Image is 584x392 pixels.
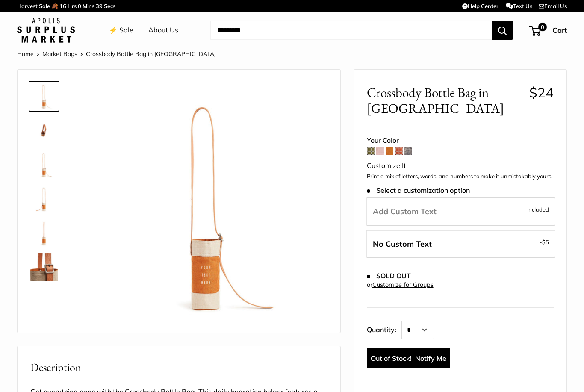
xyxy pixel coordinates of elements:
span: Mins [83,3,94,9]
a: Crossbody Bottle Bag in Cognac [29,183,59,214]
div: Your Color [367,134,554,147]
span: Hrs [68,3,77,9]
a: 0 Cart [530,24,567,37]
p: Print a mix of letters, words, and numbers to make it unmistakably yours. [367,172,554,181]
span: Select a customization option [367,186,470,195]
a: Crossbody Bottle Bag in Cognac [29,252,59,283]
img: Apolis: Surplus Market [17,18,75,43]
span: Crossbody Bottle Bag in [GEOGRAPHIC_DATA] [86,50,216,58]
img: Crossbody Bottle Bag in Cognac [30,151,58,178]
span: Add Custom Text [373,206,437,216]
a: Home [17,50,34,58]
span: 39 [96,3,103,9]
span: Included [527,204,549,215]
span: Crossbody Bottle Bag in [GEOGRAPHIC_DATA] [367,85,523,116]
span: $5 [542,239,549,245]
span: - [540,237,549,247]
span: 16 [59,3,66,9]
img: Crossbody Bottle Bag in Cognac [30,83,58,110]
span: No Custom Text [373,239,432,249]
div: or [367,279,434,291]
a: Crossbody Bottle Bag in Cognac [29,149,59,180]
a: Market Bags [42,50,77,58]
span: $24 [529,84,554,101]
input: Search... [210,21,492,40]
a: Notify Me [367,348,450,368]
img: Crossbody Bottle Bag in Cognac [30,185,58,212]
a: Help Center [462,3,498,9]
img: Crossbody Bottle Bag in Cognac [86,83,327,324]
img: Crossbody Bottle Bag in Cognac [30,219,58,247]
div: Customize It [367,159,554,172]
a: Email Us [539,3,567,9]
label: Quantity: [367,318,401,339]
span: 0 [538,23,547,31]
span: SOLD OUT [367,272,411,280]
a: Customize for Groups [372,281,434,289]
label: Leave Blank [366,230,555,258]
a: Crossbody Bottle Bag in Cognac [29,81,59,112]
a: Crossbody Bottle Bag in Cognac [29,218,59,248]
img: Crossbody Bottle Bag in Cognac [30,253,58,281]
button: Search [492,21,513,40]
a: About Us [148,24,178,37]
img: Crossbody Bottle Bag in Cognac [30,117,58,144]
a: Crossbody Bottle Bag in Cognac [29,115,59,146]
a: Text Us [506,3,532,9]
h2: Description [30,359,327,376]
nav: Breadcrumb [17,48,216,59]
span: Secs [104,3,115,9]
span: Cart [552,26,567,35]
label: Add Custom Text [366,197,555,226]
span: 0 [78,3,81,9]
a: ⚡️ Sale [109,24,133,37]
